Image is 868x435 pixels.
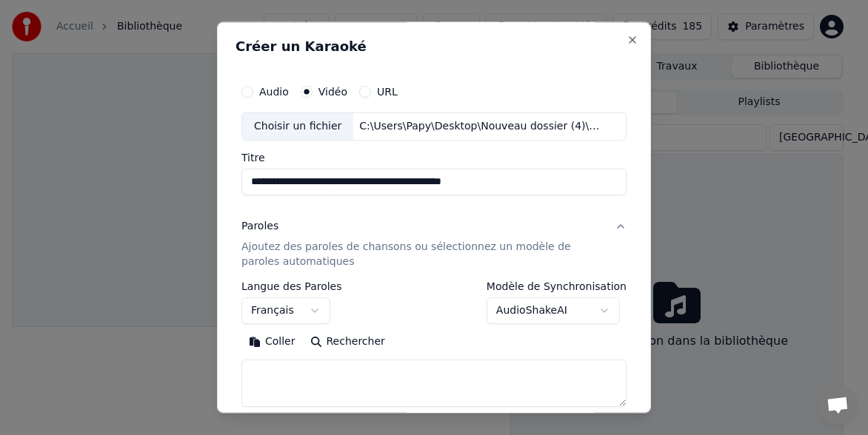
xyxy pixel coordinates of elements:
button: Rechercher [303,330,393,354]
div: ParolesAjoutez des paroles de chansons ou sélectionnez un modèle de paroles automatiques [241,281,627,419]
label: Langue des Paroles [241,281,342,291]
button: ParolesAjoutez des paroles de chansons ou sélectionnez un modèle de paroles automatiques [241,207,627,281]
label: URL [377,87,398,97]
label: Audio [259,87,289,97]
h2: Créer un Karaoké [236,40,632,53]
p: Ajoutez des paroles de chansons ou sélectionnez un modèle de paroles automatiques [241,240,603,269]
div: Paroles [241,219,278,234]
button: Coller [241,330,303,354]
div: C:\Users\Papy\Desktop\Nouveau dossier (4)\Nouveau dossier (8)\Que fais-tu ce soir après dîner Sep... [353,119,605,134]
div: Choisir un fichier [242,113,353,140]
label: Vidéo [318,87,347,97]
label: Modèle de Synchronisation [487,281,627,291]
label: Titre [241,152,627,163]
